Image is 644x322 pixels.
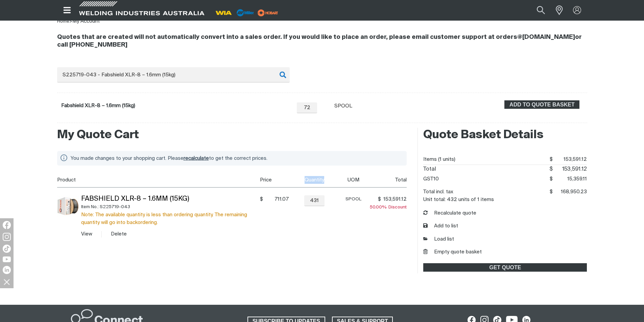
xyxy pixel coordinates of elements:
a: Fabshield XLR-8 – 1.6mm (15kg) [61,103,135,108]
div: Note: The available quantity is less than ordering quantity. The remaining quantity will go into ... [81,211,258,226]
a: My Account [72,19,100,24]
span: $ [260,196,263,203]
img: miller [256,8,280,18]
span: $ [550,176,553,181]
img: Facebook [3,221,11,229]
span: > [69,19,72,24]
span: $ [378,196,381,203]
span: 153,591.12 [383,196,407,203]
span: 50.00% [370,205,388,209]
img: YouTube [3,256,11,262]
button: Delete Fabshield XLR-8 – 1.6mm (15kg) [111,230,127,238]
a: GET QUOTE [423,263,587,272]
img: hide socials [1,276,13,288]
input: Product name or item number... [57,67,290,82]
h2: My Quote Cart [57,128,407,143]
a: Fabshield XLR-8 – 1.6mm (15kg) [81,196,189,202]
button: Empty quote basket [423,248,482,256]
th: UOM [337,172,367,188]
span: $ [550,189,553,194]
dt: GST10 [423,174,439,184]
img: TikTok [3,245,11,253]
span: ADD TO QUOTE BASKET [505,100,579,109]
span: 168,950.23 [553,187,587,197]
img: LinkedIn [3,266,11,274]
button: Search products [529,3,552,18]
button: Recalculate quote [423,209,476,217]
th: Price [258,172,289,188]
img: Instagram [3,233,11,241]
th: Total [367,172,407,188]
dt: Total [423,165,436,174]
button: Add to list [423,222,458,230]
span: Discount [370,205,407,209]
img: Fabshield XLR-8 – 1.6mm (15kg) [57,195,79,217]
h2: Quote Basket Details [423,128,587,143]
th: Quantity [289,172,337,188]
a: @[DOMAIN_NAME] [517,34,575,40]
a: Home [57,19,69,24]
span: $ [550,157,553,162]
span: $ [549,167,553,172]
span: 153,591.12 [553,154,587,165]
a: View Fabshield XLR-8 – 1.6mm (15kg) [81,231,92,237]
input: Product name or item number... [521,3,552,18]
span: GET QUOTE [424,263,586,272]
dt: Items (1 units) [423,154,455,165]
span: recalculate cart [184,156,209,161]
a: miller [256,10,280,15]
div: SPOOL [334,102,353,110]
span: 711.07 [265,196,289,203]
button: Add Fabshield XLR-8 – 1.6mm (15kg) to the shopping cart [504,100,579,109]
span: 153,591.12 [553,165,587,174]
div: Item No.: S225719-043 [81,203,258,211]
span: 15,359.11 [553,174,587,184]
dt: Unit total: 432 units of 1 items [423,197,494,202]
div: You made changes to your shopping cart. Please to get the correct prices. [71,154,399,163]
div: Product or group for quick order [57,67,587,123]
dt: Total incl. tax [423,187,453,197]
th: Product [57,172,258,188]
a: Load list [423,236,454,243]
h4: Quotes that are created will not automatically convert into a sales order. If you would like to p... [57,33,587,49]
div: SPOOL [340,195,367,203]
